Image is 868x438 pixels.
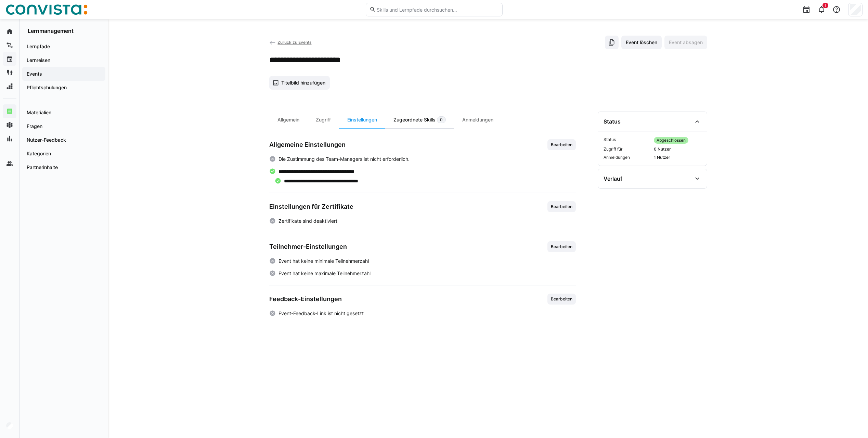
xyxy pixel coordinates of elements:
span: Event absagen [668,39,704,46]
button: Titelbild hinzufügen [269,76,330,90]
span: Zugriff für [604,146,651,152]
h3: Teilnehmer-Einstellungen [269,243,347,250]
div: Verlauf [604,175,622,182]
p: Event-Feedback-Link ist nicht gesetzt [278,310,364,317]
div: Allgemein [269,112,308,128]
span: 1 [825,3,826,8]
p: Event hat keine minimale Teilnehmerzahl [278,258,369,265]
h3: Feedback-Einstellungen [269,295,342,303]
span: Event löschen [625,39,658,46]
h3: Einstellungen für Zertifikate [269,203,353,210]
div: Anmeldungen [454,112,502,128]
span: 0 [440,117,443,123]
input: Skills und Lernpfade durchsuchen… [376,7,498,13]
div: Status [604,118,621,125]
h3: Allgemeine Einstellungen [269,141,346,149]
a: Zurück zu Events [269,40,312,45]
div: Zugriff [308,112,339,128]
p: Die Zustimmung des Team-Managers ist nicht erforderlich. [278,156,410,163]
button: Bearbeiten [547,201,576,212]
button: Event absagen [664,36,707,49]
button: Bearbeiten [547,294,576,305]
span: Anmeldungen [604,155,651,160]
span: 1 Nutzer [654,155,701,160]
button: Event löschen [621,36,662,49]
span: Bearbeiten [550,244,573,249]
div: Zugeordnete Skills [385,112,454,128]
span: Titelbild hinzufügen [280,79,326,86]
span: Status [604,137,651,144]
button: Bearbeiten [547,241,576,252]
p: Event hat keine maximale Teilnehmerzahl [278,270,371,277]
span: Zurück zu Events [277,40,311,45]
span: Bearbeiten [550,296,573,302]
span: Bearbeiten [550,142,573,147]
span: 0 Nutzer [654,146,701,152]
div: Einstellungen [339,112,385,128]
span: Abgeschlossen [657,138,686,143]
button: Bearbeiten [547,139,576,150]
span: Bearbeiten [550,204,573,209]
span: Zertifikate sind deaktiviert [278,218,337,224]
